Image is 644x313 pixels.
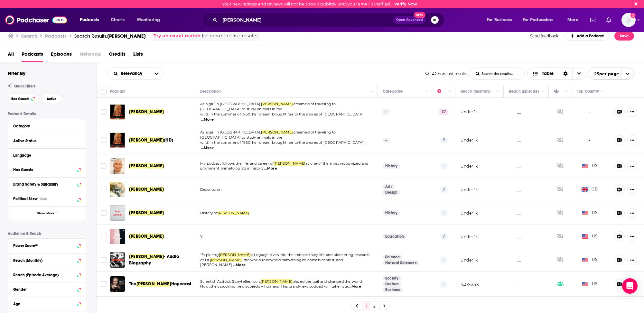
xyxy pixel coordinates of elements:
[621,13,636,27] span: Logged in as BretAita
[110,276,125,292] a: The Jane Goodall Hopecast
[509,281,521,287] p: __
[582,186,598,193] span: GB
[383,210,400,216] a: History
[110,87,125,95] div: Podcast
[101,281,107,287] span: Toggle select row
[129,281,191,287] a: The[PERSON_NAME]Hopecast
[14,84,35,88] span: Quick Filters
[200,258,210,262] span: of Dr.
[200,87,221,95] div: Description
[509,163,521,169] p: __
[396,18,423,22] span: Open Advanced
[129,187,164,192] span: [PERSON_NAME]
[509,109,521,115] p: __
[45,33,67,39] h3: Podcasts
[21,33,37,39] h3: Search
[129,281,136,287] span: The
[423,88,431,96] button: Column Actions
[577,87,599,95] div: Top Country
[13,180,81,188] button: Brand Safety & Suitability
[13,137,81,145] button: Active Status
[129,210,164,216] span: [PERSON_NAME]
[482,15,520,25] button: open menu
[582,233,598,240] span: US
[487,15,512,24] span: For Business
[554,87,563,95] div: Has Guests
[461,210,478,216] p: Under 1k
[164,137,173,143] span: (HD)
[582,163,598,169] span: US
[13,182,75,187] div: Brand Safety & Suitability
[107,15,128,25] a: Charts
[509,234,521,239] p: __
[383,234,407,239] a: Education
[129,253,193,266] a: [PERSON_NAME]- Audio Biography
[393,16,426,24] button: Open AdvancedNew
[461,109,478,115] p: Under 1k
[101,257,107,263] span: Toggle select row
[110,205,125,221] img: Jane Goodall
[8,231,86,236] p: Audience & Reach
[200,284,348,289] span: Now, she's studying new subjects – humans! This brand-new podcast will take liste
[13,285,81,293] button: Gender
[129,163,164,169] span: [PERSON_NAME]
[171,281,191,287] span: Hopecast
[110,229,125,244] a: Jane Goodall
[383,254,402,260] a: Science
[121,71,145,76] span: Relevancy
[494,88,502,96] button: Column Actions
[107,71,150,76] button: open menu
[582,257,598,263] span: US
[383,276,401,281] a: Society
[582,210,598,216] span: US
[74,33,146,39] a: Search Results:[PERSON_NAME]
[79,49,101,62] span: Networks
[13,151,81,159] button: Language
[110,133,125,148] img: Jane Goodall (HD)
[627,161,637,171] button: Show More Button
[200,187,221,192] span: Descripción
[305,161,368,166] span: as one of the most recognized and
[8,49,14,62] a: All
[47,97,57,101] span: Active
[598,88,606,96] button: Column Actions
[200,102,336,111] span: dreamed of traveling to [GEOGRAPHIC_DATA] to study animals in the
[589,69,619,79] span: 25 per page
[218,211,249,215] span: [PERSON_NAME]
[129,233,164,240] a: [PERSON_NAME]
[133,15,168,25] button: open menu
[264,166,277,171] span: ...More
[41,94,62,104] button: Active
[110,104,125,120] a: Jane Goodall
[200,102,261,106] span: As a girl in [GEOGRAPHIC_DATA],
[461,187,478,192] p: Under 1k
[364,302,370,310] a: 1
[136,281,171,287] span: [PERSON_NAME]
[11,97,29,101] span: Has Guests
[129,234,164,239] span: [PERSON_NAME]
[137,15,160,24] span: Monitoring
[51,49,72,62] span: Episodes
[13,299,81,308] button: Age
[200,166,264,170] span: prominent primatologists in history
[200,130,336,140] span: dreamed of traveling to [GEOGRAPHIC_DATA] to study animals in the
[13,271,81,279] button: Reach (Episode Average)
[220,15,393,25] input: Search podcasts, credits, & more...
[527,68,586,80] button: Choose View
[13,166,81,174] button: Has Guests
[604,14,614,25] a: Show notifications dropdown
[8,94,39,104] button: Has Guests
[383,260,419,265] a: Natural Sciences
[440,210,447,216] p: --
[509,137,521,143] p: __
[13,168,75,172] div: Has Guests
[394,2,417,6] a: Verify Now
[563,15,586,25] button: open menu
[13,256,81,264] button: Reach (Monthly)
[111,15,125,24] span: Charts
[101,187,107,192] span: Toggle select row
[129,254,164,259] span: [PERSON_NAME]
